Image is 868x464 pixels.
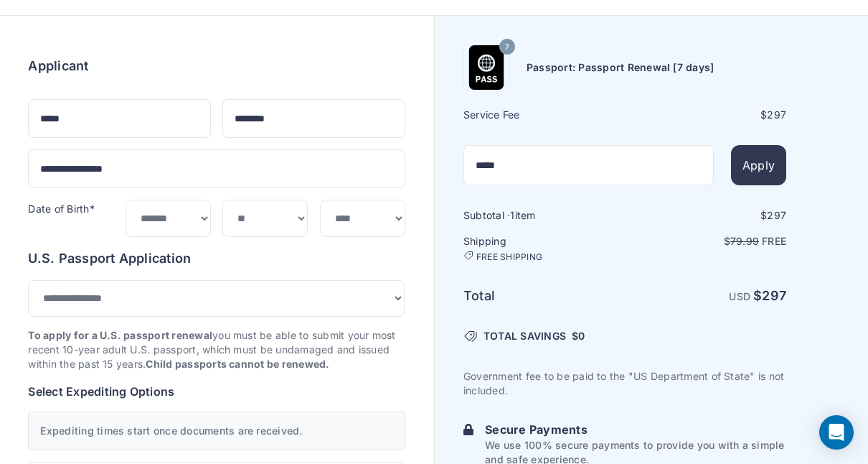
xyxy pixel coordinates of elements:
span: USD [729,290,750,302]
span: Free [762,235,786,247]
h6: Shipping [463,234,623,263]
strong: $ [753,288,786,303]
label: Date of Birth* [28,203,94,215]
h6: Passport: Passport Renewal [7 days] [527,60,714,75]
h6: Applicant [28,56,88,76]
span: $ [572,329,585,343]
span: 0 [578,330,585,342]
span: 297 [762,288,786,303]
div: Expediting times start once documents are received. [28,412,405,450]
span: 1 [510,209,514,221]
button: Apply [731,145,786,185]
strong: To apply for a U.S. passport renewal [28,329,212,341]
div: $ [626,108,786,122]
div: Open Intercom Messenger [819,415,854,450]
span: 79.99 [730,235,759,247]
h6: Service Fee [463,108,623,122]
p: you must be able to submit your most recent 10-year adult U.S. passport, which must be undamaged ... [28,328,405,371]
img: Product Name [464,45,509,90]
h6: Select Expediting Options [28,383,405,400]
div: $ [626,208,786,223]
h6: Total [463,286,623,306]
span: 297 [767,209,786,221]
span: 7 [505,38,509,57]
span: TOTAL SAVINGS [483,329,566,343]
p: $ [626,234,786,249]
h6: U.S. Passport Application [28,249,405,269]
h6: Secure Payments [485,421,786,438]
p: Government fee to be paid to the "US Department of State" is not included. [463,369,786,398]
h6: Subtotal · item [463,208,623,223]
span: FREE SHIPPING [476,251,542,263]
span: 297 [767,108,786,121]
strong: Child passports cannot be renewed. [146,358,329,370]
